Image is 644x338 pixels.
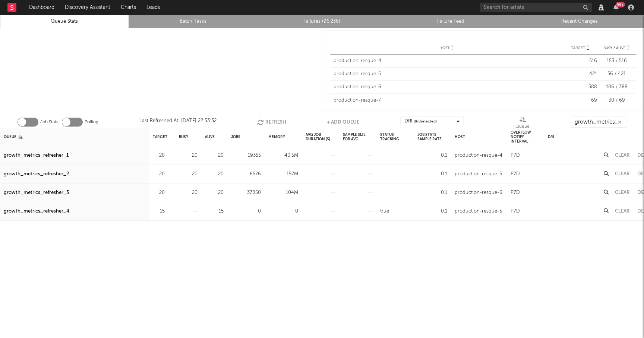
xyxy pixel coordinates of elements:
[455,151,502,160] div: production-resque-4
[571,46,585,50] span: Target
[511,129,540,145] div: Overflow Notify Interval
[563,97,597,104] div: 69
[268,207,298,216] div: 0
[231,170,261,179] div: 6576
[603,46,626,50] span: Busy / Alive
[616,2,625,7] div: 99 +
[334,83,560,91] div: production-resque-6
[205,170,224,179] div: 20
[515,117,530,131] div: Queue
[153,188,165,197] div: 20
[417,151,447,160] div: 0.1
[439,46,449,50] span: Host
[231,207,261,216] div: 0
[404,117,437,126] div: DRI
[231,188,261,197] div: 37850
[511,188,520,197] div: P7D
[231,151,261,160] div: 19355
[601,70,632,78] div: 56 / 421
[205,151,224,160] div: 20
[40,118,58,127] label: Job Stats
[615,209,630,214] button: Clear
[480,3,592,12] input: Search for artists
[343,129,373,145] div: Sample Size For Avg
[4,129,22,145] div: Queue
[306,129,335,145] div: Avg Job Duration (s)
[417,129,447,145] div: Job Stats Sample Rate
[85,118,98,127] label: Polling
[417,170,447,179] div: 0.1
[153,129,167,145] div: Target
[548,129,554,145] div: DRI
[334,70,560,78] div: production-resque-5
[139,117,217,128] div: Last Refreshed At: [DATE] 22:53:32
[179,170,198,179] div: 20
[4,207,69,216] a: growth_metrics_refresher_4
[571,117,626,128] input: Search...
[511,151,520,160] div: P7D
[179,151,198,160] div: 20
[257,117,286,128] button: Refresh
[601,83,632,91] div: 186 / 388
[334,97,560,104] div: production-resque-7
[417,188,447,197] div: 0.1
[4,17,125,26] a: Queue Stats
[153,207,165,216] div: 15
[4,151,69,160] a: growth_metrics_refresher_1
[511,207,520,216] div: P7D
[414,117,437,126] span: ( 8 / 8 selected)
[133,17,254,26] a: Batch Tasks
[455,188,502,197] div: production-resque-6
[455,129,465,145] div: Host
[519,17,640,26] a: Recent Changes
[615,172,630,176] button: Clear
[205,207,224,216] div: 15
[153,151,165,160] div: 20
[391,17,511,26] a: Failure Feed
[268,129,285,145] div: Memory
[268,170,298,179] div: 157M
[179,188,198,197] div: 20
[613,4,619,10] button: 99+
[615,153,630,158] button: Clear
[205,129,215,145] div: Alive
[563,70,597,78] div: 421
[231,129,240,145] div: Jobs
[455,170,502,179] div: production-resque-5
[179,129,188,145] div: Busy
[268,151,298,160] div: 40.5M
[601,97,632,104] div: 30 / 69
[601,57,632,65] div: 153 / 516
[153,170,165,179] div: 20
[4,170,69,179] a: growth_metrics_refresher_2
[262,17,382,26] a: Failures (96,236)
[380,207,389,216] div: true
[205,188,224,197] div: 20
[417,207,447,216] div: 0.1
[615,190,630,195] button: Clear
[334,57,560,65] div: production-resque-4
[455,207,502,216] div: production-resque-5
[563,57,597,65] div: 516
[515,122,530,131] div: Queue
[327,117,359,128] button: + Add Queue
[268,188,298,197] div: 104M
[380,129,410,145] div: Status Tracking
[4,188,69,197] a: growth_metrics_refresher_3
[563,83,597,91] div: 388
[511,170,520,179] div: P7D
